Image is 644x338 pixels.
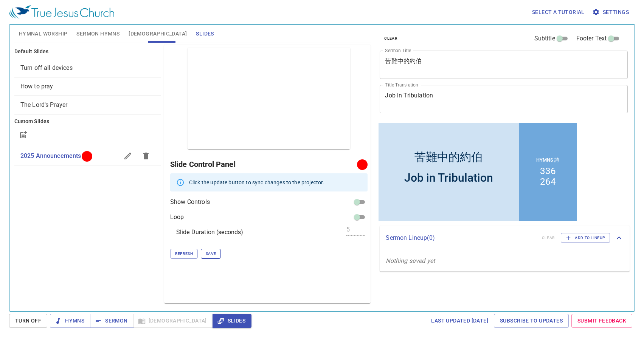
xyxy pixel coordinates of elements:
[14,48,161,56] h6: Default Slides
[494,314,569,328] a: Subscribe to Updates
[219,316,245,326] span: Slides
[189,176,324,189] div: Click the update button to sync changes to the projector.
[386,233,535,242] p: Sermon Lineup ( 0 )
[201,249,221,259] button: Save
[566,235,605,241] span: Add to Lineup
[594,8,629,17] span: Settings
[170,249,198,259] button: Refresh
[384,35,397,42] span: clear
[76,29,119,39] span: Sermon Hymns
[386,257,435,264] i: Nothing saved yet
[56,316,84,326] span: Hymns
[428,314,491,328] a: Last updated [DATE]
[129,29,187,39] span: [DEMOGRAPHIC_DATA]
[576,34,607,43] span: Footer Text
[20,101,68,108] span: [object Object]
[14,96,161,114] div: The Lord's Prayer
[14,147,161,165] div: 2025 Announcements
[170,213,184,222] p: Loop
[529,5,588,19] button: Select a tutorial
[96,316,127,326] span: Sermon
[20,64,73,71] span: [object Object]
[176,228,244,237] p: Slide Duration (seconds)
[534,34,555,43] span: Subtitle
[90,314,133,328] button: Sermon
[377,121,579,223] iframe: from-child
[14,77,161,96] div: How to pray
[9,5,114,19] img: True Jesus Church
[50,314,90,328] button: Hymns
[571,314,632,328] a: Submit Feedback
[14,117,161,126] h6: Custom Slides
[9,314,47,328] button: Turn Off
[14,59,161,77] div: Turn off all devices
[431,316,488,326] span: Last updated [DATE]
[170,198,210,207] p: Show Controls
[591,5,632,19] button: Settings
[385,57,622,72] textarea: 苦難中的約伯
[196,29,214,39] span: Slides
[561,233,610,243] button: Add to Lineup
[380,34,402,43] button: clear
[532,8,585,17] span: Select a tutorial
[175,250,193,257] span: Refresh
[213,314,251,328] button: Slides
[206,250,216,257] span: Save
[15,316,41,326] span: Turn Off
[500,316,563,326] span: Subscribe to Updates
[20,152,81,159] span: 2025 Announcements
[19,29,68,39] span: Hymnal Worship
[170,158,360,170] h6: Slide Control Panel
[20,83,53,90] span: [object Object]
[577,316,626,326] span: Submit Feedback
[385,92,622,106] textarea: Job in Tribulation
[380,225,630,250] div: Sermon Lineup(0)clearAdd to Lineup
